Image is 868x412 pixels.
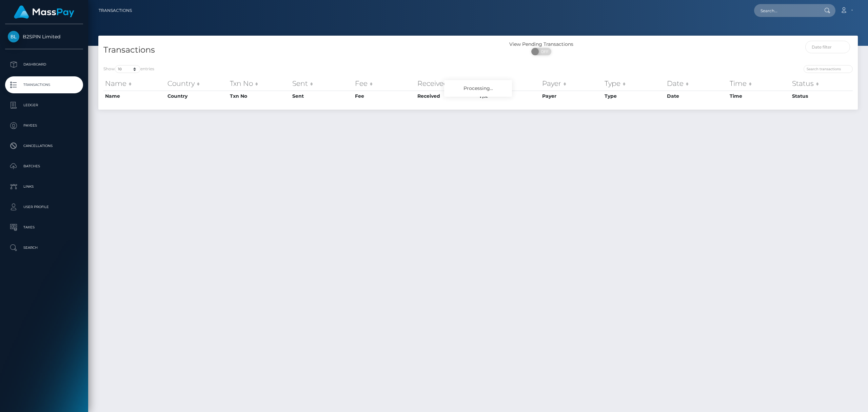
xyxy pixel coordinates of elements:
th: Payer [540,91,603,101]
th: Received [416,77,478,90]
span: OFF [535,48,552,55]
span: B2SPIN Limited [5,34,83,40]
th: Fee [353,77,416,90]
p: User Profile [8,202,80,212]
th: Received [416,91,478,101]
p: Taxes [8,222,80,232]
label: Show entries [103,65,154,73]
a: Links [5,178,83,195]
p: Cancellations [8,141,80,151]
input: Search... [754,4,818,17]
p: Search [8,243,80,253]
a: Transactions [99,3,132,18]
h4: Transactions [103,44,473,56]
a: Payees [5,117,83,134]
a: Taxes [5,219,83,236]
th: Name [103,91,166,101]
p: Batches [8,161,80,171]
th: Sent [291,91,353,101]
th: Date [665,91,728,101]
p: Dashboard [8,59,80,70]
input: Search transactions [804,65,853,73]
a: Ledger [5,97,83,114]
a: Batches [5,158,83,175]
mh: Status [792,79,814,88]
th: Fee [353,91,416,101]
select: Showentries [115,65,140,73]
p: Links [8,182,80,192]
th: Sent [291,77,353,90]
a: User Profile [5,199,83,216]
th: Name [103,77,166,90]
th: Txn No [228,77,291,90]
div: View Pending Transactions [478,41,605,48]
a: Transactions [5,76,83,93]
th: Time [728,91,790,101]
div: Processing... [444,80,512,97]
a: Cancellations [5,137,83,154]
img: MassPay Logo [14,5,74,19]
input: Date filter [805,41,850,53]
th: Time [728,77,790,90]
th: Country [166,77,228,90]
a: Dashboard [5,56,83,73]
p: Ledger [8,100,80,110]
mh: Status [792,93,808,99]
p: Payees [8,120,80,131]
a: Search [5,239,83,256]
th: F/X [478,77,540,90]
th: Payer [540,77,603,90]
th: Country [166,91,228,101]
th: Date [665,77,728,90]
p: Transactions [8,80,80,90]
th: Type [603,77,665,90]
img: B2SPIN Limited [8,31,19,42]
th: Txn No [228,91,291,101]
th: Type [603,91,665,101]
